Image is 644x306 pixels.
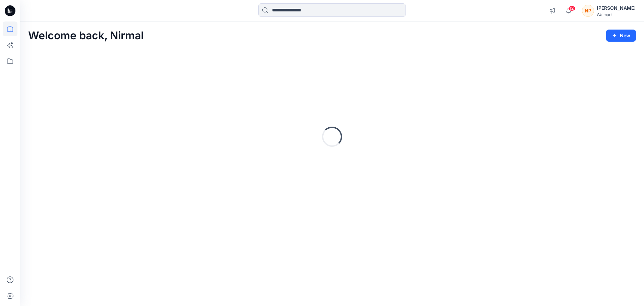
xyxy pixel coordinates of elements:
h2: Welcome back, Nirmal [28,30,144,42]
span: 12 [568,6,576,11]
button: New [606,30,636,42]
div: NP [582,5,594,17]
div: Walmart [597,12,636,17]
div: [PERSON_NAME] [597,4,636,12]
